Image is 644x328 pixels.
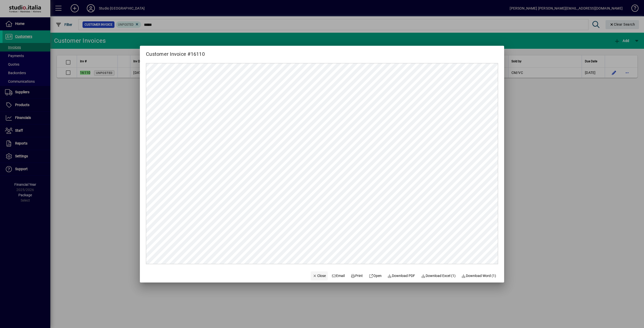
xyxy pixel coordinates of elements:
[462,273,496,278] span: Download Word (1)
[140,46,211,58] h2: Customer Invoice #16110
[349,271,365,280] button: Print
[388,273,415,278] span: Download PDF
[351,273,363,278] span: Print
[332,273,345,278] span: Email
[313,273,326,278] span: Close
[419,271,458,280] button: Download Excel (1)
[421,273,456,278] span: Download Excel (1)
[367,271,384,280] a: Open
[386,271,417,280] a: Download PDF
[330,271,347,280] button: Email
[311,271,328,280] button: Close
[460,271,498,280] button: Download Word (1)
[369,273,382,278] span: Open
